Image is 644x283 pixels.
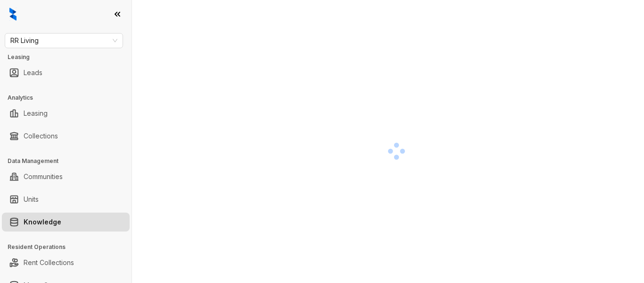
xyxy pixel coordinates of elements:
a: Collections [24,127,58,146]
img: logo [9,8,17,21]
li: Rent Collections [2,253,130,272]
li: Collections [2,127,130,146]
li: Leads [2,63,130,82]
h3: Analytics [8,94,132,102]
a: Communities [24,167,63,186]
a: Rent Collections [24,253,74,272]
h3: Resident Operations [8,243,132,251]
a: Leasing [24,104,48,123]
a: Knowledge [24,213,61,232]
li: Communities [2,167,130,186]
li: Leasing [2,104,130,123]
h3: Leasing [8,53,132,61]
h3: Data Management [8,157,132,165]
li: Units [2,190,130,209]
span: RR Living [10,34,117,48]
li: Knowledge [2,213,130,232]
a: Units [24,190,39,209]
a: Leads [24,63,42,82]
